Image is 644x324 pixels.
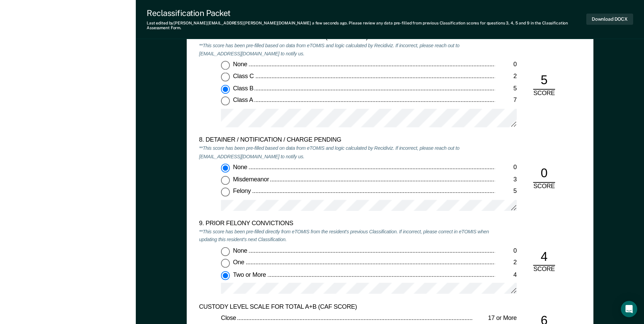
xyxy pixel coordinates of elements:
div: 0 [495,247,517,255]
input: One2 [221,259,230,268]
div: 17 or More [473,314,517,322]
input: Felony5 [221,187,230,196]
span: Class C [233,73,255,80]
span: None [233,247,249,254]
input: None0 [221,164,230,173]
div: SCORE [528,90,560,98]
div: 3 [495,176,517,184]
span: Class B [233,85,255,92]
div: 0 [495,61,517,69]
input: Misdemeanor3 [221,176,230,184]
span: Misdemeanor [233,176,270,182]
div: 7 [495,97,517,105]
span: One [233,259,245,266]
input: None0 [221,247,230,256]
em: **This score has been pre-filled based on data from eTOMIS and logic calculated by Recidiviz. If ... [199,145,459,160]
span: Two or More [233,271,267,278]
div: SCORE [528,266,560,274]
div: 5 [495,187,517,196]
span: None [233,61,249,68]
div: 0 [533,166,555,182]
em: **This score has been pre-filled based on data from eTOMIS and logic calculated by Recidiviz. If ... [199,42,459,57]
div: SCORE [528,182,560,191]
div: 9. PRIOR FELONY CONVICTIONS [199,220,495,228]
div: 5 [533,73,555,89]
input: Class B5 [221,85,230,94]
input: None0 [221,61,230,70]
span: None [233,164,249,170]
div: 4 [533,249,555,266]
input: Class A7 [221,97,230,106]
div: 8. DETAINER / NOTIFICATION / CHARGE PENDING [199,137,495,145]
span: Close [221,314,237,321]
button: Download DOCX [586,14,633,25]
input: Class C2 [221,73,230,82]
div: 0 [495,164,517,172]
div: Reclassification Packet [147,8,586,18]
span: Felony [233,187,252,194]
span: a few seconds ago [312,21,347,25]
div: CUSTODY LEVEL SCALE FOR TOTAL A+B (CAF SCORE) [199,303,495,311]
div: 5 [495,85,517,93]
div: 2 [495,73,517,81]
div: 2 [495,259,517,267]
div: Open Intercom Messenger [621,301,637,317]
div: Last edited by [PERSON_NAME][EMAIL_ADDRESS][PERSON_NAME][DOMAIN_NAME] . Please review any data pr... [147,21,586,31]
em: **This score has been pre-filled directly from eTOMIS from the resident's previous Classification... [199,229,489,243]
span: Class A [233,97,254,104]
input: Two or More4 [221,271,230,280]
div: 4 [495,271,517,279]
